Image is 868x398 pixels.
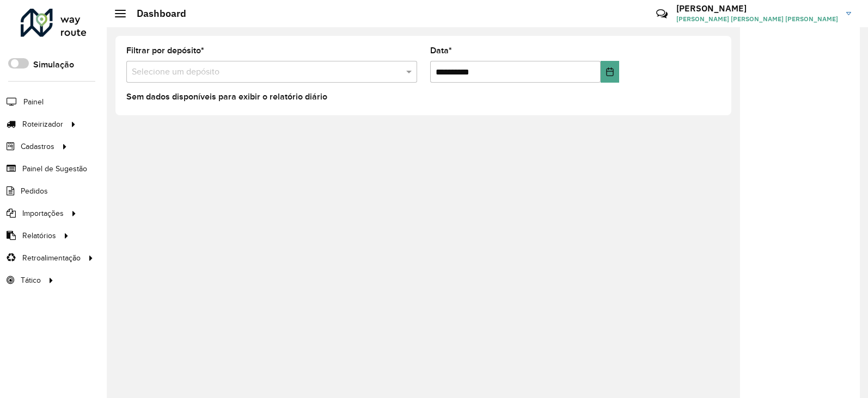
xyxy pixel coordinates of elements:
[22,208,64,219] span: Importações
[126,44,204,57] label: Filtrar por depósito
[21,141,54,152] span: Cadastros
[21,185,48,197] span: Pedidos
[23,96,44,108] span: Painel
[430,44,452,57] label: Data
[126,8,186,20] h2: Dashboard
[676,14,838,24] span: [PERSON_NAME] [PERSON_NAME] [PERSON_NAME]
[33,58,74,71] label: Simulação
[126,90,327,103] label: Sem dados disponíveis para exibir o relatório diário
[650,2,674,26] a: Contato Rápido
[22,163,87,175] span: Painel de Sugestão
[21,275,41,286] span: Tático
[601,61,619,83] button: Choose Date
[22,252,81,264] span: Retroalimentação
[676,3,838,14] h3: [PERSON_NAME]
[22,230,56,241] span: Relatórios
[22,119,63,130] span: Roteirizador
